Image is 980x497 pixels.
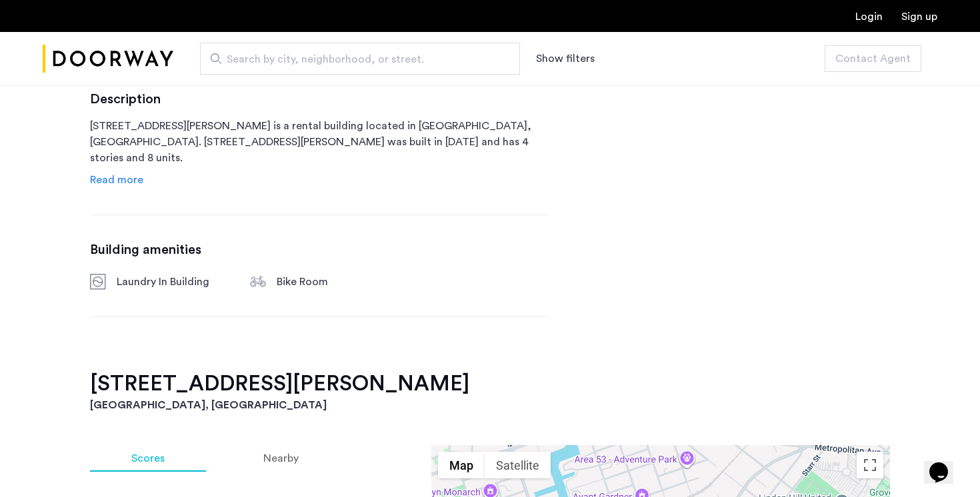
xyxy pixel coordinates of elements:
[855,11,883,22] a: Login
[43,34,173,84] img: logo
[277,274,389,290] div: Bike Room
[857,452,883,478] button: Toggle fullscreen view
[485,452,551,478] button: Show satellite imagery
[90,91,548,107] h3: Description
[131,453,165,464] span: Scores
[90,172,143,188] a: Read info
[835,51,911,67] span: Contact Agent
[438,452,485,478] button: Show street map
[901,11,937,22] a: Registration
[90,118,548,166] p: [STREET_ADDRESS][PERSON_NAME] is a rental building located in [GEOGRAPHIC_DATA], [GEOGRAPHIC_DATA...
[90,242,548,258] h3: Building amenities
[90,175,143,185] span: Read more
[825,45,921,72] button: button
[227,51,483,67] span: Search by city, neighborhood, or street.
[200,43,520,75] input: Apartment Search
[263,453,299,464] span: Nearby
[90,370,890,397] h2: [STREET_ADDRESS][PERSON_NAME]
[924,444,967,484] iframe: chat widget
[90,397,890,413] h3: [GEOGRAPHIC_DATA], [GEOGRAPHIC_DATA]
[43,34,173,84] a: Cazamio Logo
[536,51,595,67] button: Show or hide filters
[117,274,229,290] div: Laundry In Building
